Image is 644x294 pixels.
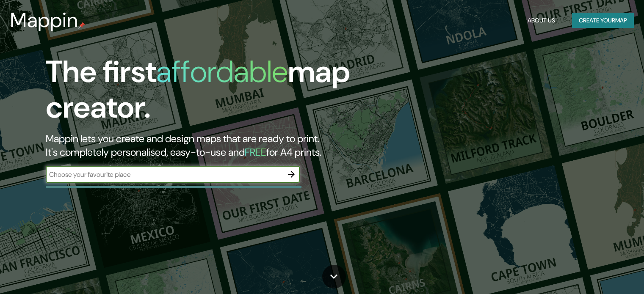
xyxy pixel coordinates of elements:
img: mappin-pin [78,22,85,29]
input: Choose your favourite place [46,170,283,179]
button: Create yourmap [572,13,634,28]
h3: Mappin [10,8,78,32]
h1: affordable [156,52,288,91]
h5: FREE [245,146,266,159]
h1: The first map creator. [46,54,368,132]
h2: Mappin lets you create and design maps that are ready to print. It's completely personalised, eas... [46,132,368,159]
button: About Us [524,13,558,28]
